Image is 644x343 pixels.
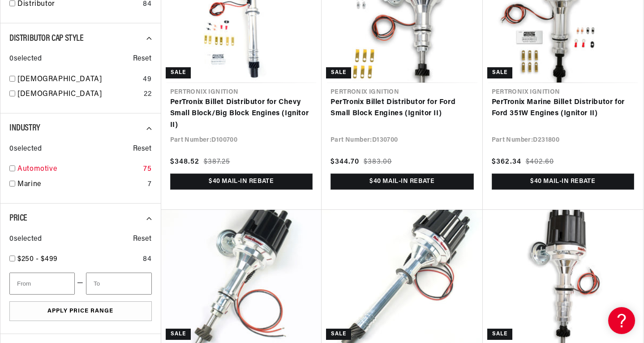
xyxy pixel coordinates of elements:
div: 84 [143,254,151,265]
span: Reset [133,143,152,155]
span: Reset [133,53,152,65]
div: 22 [144,89,151,100]
a: [DEMOGRAPHIC_DATA] [17,74,139,86]
span: Reset [133,234,152,245]
button: Apply Price Range [9,301,152,321]
span: — [77,278,84,289]
a: Automotive [17,164,140,175]
a: PerTronix Billet Distributor for Chevy Small Block/Big Block Engines (Ignitor II) [170,97,313,131]
span: 0 selected [9,234,42,245]
span: Price [9,214,27,223]
a: PerTronix Billet Distributor for Ford Small Block Engines (Ignitor II) [331,97,474,120]
div: 75 [143,164,151,175]
input: To [86,273,151,295]
div: 49 [143,74,151,86]
span: 0 selected [9,143,42,155]
div: 7 [148,179,152,191]
a: Marine [17,179,144,191]
span: Distributor Cap Style [9,34,84,43]
span: 0 selected [9,53,42,65]
span: Industry [9,124,40,133]
a: PerTronix Marine Billet Distributor for Ford 351W Engines (Ignitor II) [492,97,635,120]
span: $250 - $499 [17,256,58,263]
input: From [9,273,75,295]
a: [DEMOGRAPHIC_DATA] [17,89,140,100]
